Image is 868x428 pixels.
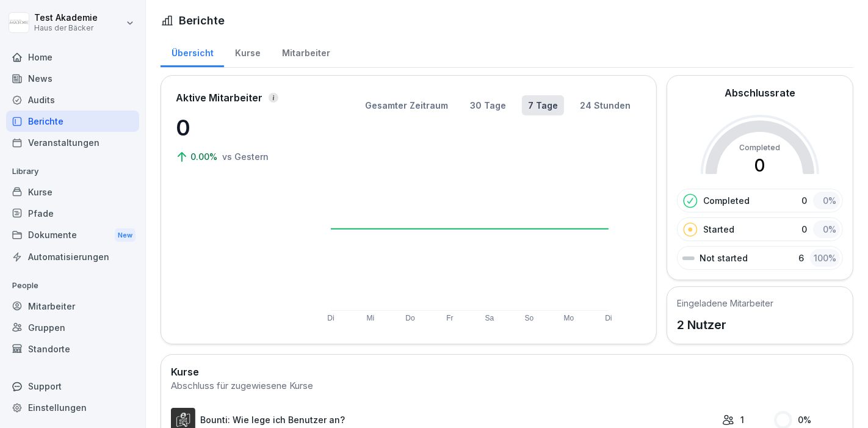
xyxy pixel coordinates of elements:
a: Berichte [6,111,139,132]
text: Fr [446,314,453,322]
p: Completed [703,194,750,207]
p: 1 [740,413,744,426]
div: Abschluss für zugewiesene Kurse [171,379,843,393]
a: DokumenteNew [6,224,139,247]
button: 7 Tage [522,95,564,115]
p: 2 Nutzer [677,316,773,334]
p: Test Akademie [34,13,98,23]
div: Dokumente [6,224,139,247]
text: Do [405,314,415,322]
button: Gesamter Zeitraum [359,95,454,115]
h5: Eingeladene Mitarbeiter [677,297,773,310]
p: Haus der Bäcker [34,24,98,32]
div: 0 % [813,192,840,209]
text: So [525,314,534,322]
a: Gruppen [6,317,139,338]
p: 6 [798,252,804,264]
a: Audits [6,89,139,111]
a: Mitarbeiter [6,296,139,317]
a: Einstellungen [6,397,139,418]
h1: Berichte [179,12,225,29]
a: Automatisierungen [6,246,139,267]
a: Standorte [6,338,139,360]
a: Mitarbeiter [271,36,341,67]
p: 0 [801,194,807,207]
button: 30 Tage [464,95,512,115]
text: Sa [485,314,494,322]
a: Kurse [224,36,271,67]
p: Not started [700,252,748,264]
div: 0 % [813,220,840,238]
div: Support [6,375,139,397]
h2: Kurse [171,365,843,379]
text: Mi [367,314,375,322]
p: 0 [176,111,298,144]
a: Veranstaltungen [6,132,139,153]
text: Di [327,314,334,322]
p: Aktive Mitarbeiter [176,90,262,105]
p: 0.00% [190,150,220,163]
p: 0 [801,223,807,236]
text: Mo [564,314,574,322]
a: Kurse [6,181,139,203]
text: Di [606,314,612,322]
a: Übersicht [161,36,224,67]
a: Pfade [6,203,139,224]
p: Library [6,162,139,181]
p: vs Gestern [222,150,269,163]
a: Home [6,46,139,68]
div: New [115,228,136,242]
button: 24 Stunden [574,95,637,115]
p: People [6,276,139,296]
div: 100 % [810,249,840,267]
p: Started [703,223,734,236]
a: News [6,68,139,89]
h2: Abschlussrate [725,85,795,100]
